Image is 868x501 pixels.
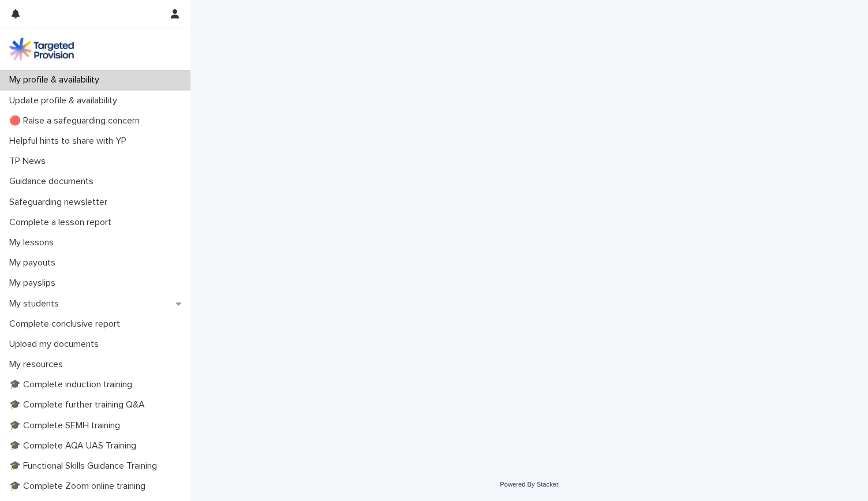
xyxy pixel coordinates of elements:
p: My profile & availability [5,74,108,85]
p: TP News [5,156,55,167]
p: 🎓 Functional Skills Guidance Training [5,461,166,472]
p: My resources [5,359,72,370]
p: 🎓 Complete further training Q&A [5,399,154,410]
p: My payslips [5,278,65,289]
p: My lessons [5,237,63,248]
p: Complete a lesson report [5,217,121,228]
img: M5nRWzHhSzIhMunXDL62 [9,38,74,61]
a: Powered By Stacker [500,481,558,488]
p: 🎓 Complete SEMH training [5,420,129,431]
p: Guidance documents [5,176,103,187]
p: 🎓 Complete AQA UAS Training [5,440,145,451]
p: 🎓 Complete induction training [5,379,141,390]
p: Upload my documents [5,339,108,350]
p: 🔴 Raise a safeguarding concern [5,115,149,126]
p: My payouts [5,257,65,268]
p: 🎓 Complete Zoom online training [5,481,155,492]
p: Safeguarding newsletter [5,197,117,208]
p: Update profile & availability [5,95,126,106]
p: Complete conclusive report [5,319,129,330]
p: My students [5,298,68,309]
p: Helpful hints to share with YP [5,136,136,147]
